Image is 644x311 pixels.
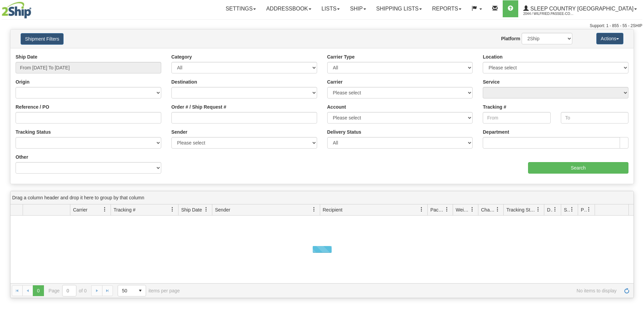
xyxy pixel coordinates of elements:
[528,162,628,174] input: Search
[122,287,131,294] span: 50
[2,23,642,29] div: Support: 1 - 855 - 55 - 2SHIP
[2,2,31,19] img: logo2044.jpg
[430,206,445,213] span: Packages
[529,6,634,12] span: Sleep Country [GEOGRAPHIC_DATA]
[99,204,111,215] a: Carrier filter column settings
[596,33,623,44] button: Actions
[483,79,500,85] label: Service
[308,204,320,215] a: Sender filter column settings
[118,285,146,296] span: Page sizes drop down
[10,191,634,204] div: grid grouping header
[371,0,427,17] a: Shipping lists
[467,204,478,215] a: Weight filter column settings
[345,0,371,17] a: Ship
[483,129,509,135] label: Department
[181,206,202,213] span: Ship Date
[171,129,187,135] label: Sender
[523,10,574,17] span: 2044 / Wilfried.Passee-Coutrin
[327,104,346,110] label: Account
[220,0,261,17] a: Settings
[73,206,88,213] span: Carrier
[506,206,536,213] span: Tracking Status
[483,53,502,60] label: Location
[561,112,628,124] input: To
[16,79,29,85] label: Origin
[49,285,87,296] span: Page of 0
[171,79,197,85] label: Destination
[316,0,345,17] a: Lists
[171,53,192,60] label: Category
[16,129,51,135] label: Tracking Status
[118,285,180,296] span: items per page
[33,285,44,296] span: Page 0
[323,206,342,213] span: Recipient
[189,288,617,293] span: No items to display
[167,204,178,215] a: Tracking # filter column settings
[456,206,470,213] span: Weight
[427,0,467,17] a: Reports
[518,0,642,17] a: Sleep Country [GEOGRAPHIC_DATA] 2044 / Wilfried.Passee-Coutrin
[16,53,38,60] label: Ship Date
[200,204,212,215] a: Ship Date filter column settings
[327,79,343,85] label: Carrier
[441,204,453,215] a: Packages filter column settings
[501,35,520,42] label: Platform
[416,204,427,215] a: Recipient filter column settings
[492,204,503,215] a: Charge filter column settings
[327,53,355,60] label: Carrier Type
[16,104,49,110] label: Reference / PO
[583,204,595,215] a: Pickup Status filter column settings
[581,206,587,213] span: Pickup Status
[215,206,230,213] span: Sender
[327,129,361,135] label: Delivery Status
[621,285,632,296] a: Refresh
[135,285,146,296] span: select
[483,104,506,110] label: Tracking #
[564,206,570,213] span: Shipment Issues
[261,0,316,17] a: Addressbook
[547,206,553,213] span: Delivery Status
[566,204,578,215] a: Shipment Issues filter column settings
[628,121,643,190] iframe: chat widget
[171,104,226,110] label: Order # / Ship Request #
[114,206,136,213] span: Tracking #
[483,112,550,124] input: From
[481,206,495,213] span: Charge
[16,154,28,160] label: Other
[549,204,561,215] a: Delivery Status filter column settings
[21,33,64,45] button: Shipment Filters
[532,204,544,215] a: Tracking Status filter column settings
